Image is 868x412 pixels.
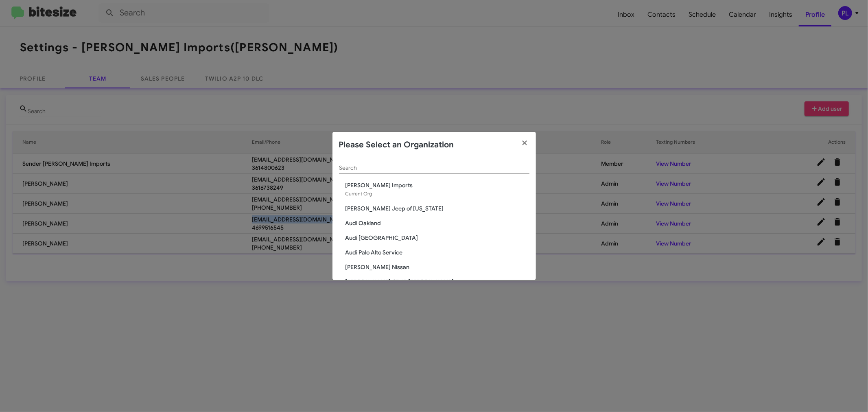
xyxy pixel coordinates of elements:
[345,234,529,242] span: Audi [GEOGRAPHIC_DATA]
[345,248,529,256] span: Audi Palo Alto Service
[345,263,529,271] span: [PERSON_NAME] Nissan
[345,181,529,189] span: [PERSON_NAME] Imports
[345,204,529,213] span: [PERSON_NAME] Jeep of [US_STATE]
[345,191,372,197] span: Current Org
[345,278,529,286] span: [PERSON_NAME] CDJR [PERSON_NAME]
[345,219,529,227] span: Audi Oakland
[339,138,454,151] h2: Please Select an Organization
